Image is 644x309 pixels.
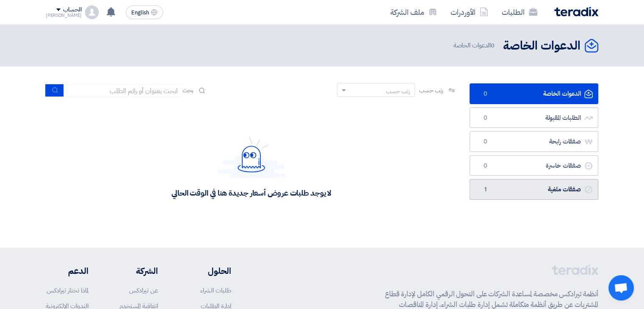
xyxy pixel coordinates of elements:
[480,185,490,194] span: 1
[470,179,598,200] a: صفقات ملغية1
[480,162,490,170] span: 0
[114,265,158,277] li: الشركة
[470,131,598,152] a: صفقات رابحة0
[171,188,331,198] div: لا يوجد طلبات عروض أسعار جديدة هنا في الوقت الحالي
[200,286,231,295] a: طلبات الشراء
[470,83,598,104] a: الدعوات الخاصة0
[419,86,443,95] span: رتب حسب
[183,265,231,277] li: الحلول
[470,108,598,128] a: الطلبات المقبولة0
[480,90,490,98] span: 0
[218,137,285,178] img: Hello
[453,41,496,50] span: الدعوات الخاصة
[46,13,82,18] div: [PERSON_NAME]
[129,286,158,295] a: عن تيرادكس
[470,155,598,176] a: صفقات خاسرة0
[480,114,490,122] span: 0
[182,86,193,95] span: بحث
[47,286,88,295] a: لماذا تختار تيرادكس
[386,87,410,96] div: رتب حسب
[491,41,495,50] span: 0
[495,2,544,22] a: الطلبات
[46,265,88,277] li: الدعم
[85,6,99,19] img: profile_test.png
[554,7,598,17] img: Teradix logo
[131,10,149,16] span: English
[608,275,634,301] a: Open chat
[444,2,495,22] a: الأوردرات
[64,84,182,97] input: ابحث بعنوان أو رقم الطلب
[480,138,490,146] span: 0
[384,2,444,22] a: ملف الشركة
[126,6,163,19] button: English
[63,6,81,14] div: الحساب
[503,38,580,54] h2: الدعوات الخاصة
